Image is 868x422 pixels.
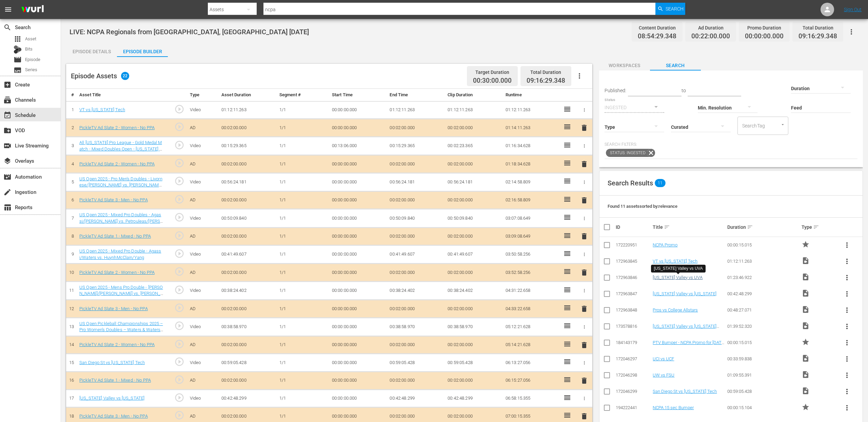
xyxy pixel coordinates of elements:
[445,300,503,318] td: 00:02:00.000
[580,196,588,204] span: delete
[219,155,277,173] td: 00:02:00.000
[802,354,810,362] span: Video
[802,305,810,314] span: Video
[117,43,168,60] div: Episode Builder
[653,340,725,355] a: PTV Bumper - NCPA Promo for [DATE] - 15 Secs - DO NOT USE IN GENERAL POP
[473,67,512,77] div: Target Duration
[503,119,561,137] td: 01:14:11.263
[79,125,155,130] a: PickleTV Ad Slate 2 - Women - No PPA
[3,203,12,212] span: Reports
[580,160,588,168] span: delete
[277,300,329,318] td: 1/1
[25,46,33,53] span: Bits
[79,107,125,112] a: VT vs [US_STATE] Tech
[219,300,277,318] td: 00:02:00.000
[174,176,184,186] span: play_circle_outline
[727,291,800,296] div: 00:42:48.299
[503,227,561,245] td: 03:09:08.649
[174,194,184,204] span: play_circle_outline
[387,227,445,245] td: 00:02:00.000
[844,7,862,12] a: Sign Out
[473,77,512,85] span: 00:30:00.000
[503,89,561,101] th: Runtime
[219,209,277,227] td: 00:50:09.840
[329,245,387,264] td: 00:00:00.000
[653,291,716,296] a: [US_STATE] Valley vs [US_STATE]
[599,61,650,70] span: Workspaces
[606,149,647,157] span: Status: INGESTED
[503,137,561,155] td: 01:16:34.628
[843,371,851,379] span: more_vert
[66,173,77,191] td: 5
[219,101,277,119] td: 01:12:11.263
[387,101,445,119] td: 01:12:11.263
[580,159,588,169] button: delete
[503,354,561,372] td: 06:13:27.056
[616,291,651,296] div: 172963847
[839,383,855,400] button: more_vert
[329,336,387,354] td: 00:00:00.000
[580,195,588,205] button: delete
[3,96,12,104] span: Channels
[387,155,445,173] td: 00:02:00.000
[605,88,626,93] span: Published:
[66,43,117,60] div: Episode Details
[3,157,12,165] span: Overlays
[608,179,653,187] span: Search Results
[727,356,800,361] div: 00:33:59.838
[70,28,309,36] span: LIVE: NCPA Regionals from [GEOGRAPHIC_DATA], [GEOGRAPHIC_DATA] [DATE]
[387,209,445,227] td: 00:50:09.840
[843,355,851,363] span: more_vert
[66,300,77,318] td: 12
[277,191,329,209] td: 1/1
[277,336,329,354] td: 1/1
[387,191,445,209] td: 00:02:00.000
[329,209,387,227] td: 00:00:00.000
[445,245,503,264] td: 00:41:49.607
[79,176,162,194] a: US Open 2025 - Pro Men's Doubles - Livornese/[PERSON_NAME] vs. [PERSON_NAME]/[PERSON_NAME]
[277,173,329,191] td: 1/1
[3,23,12,32] span: Search
[650,61,701,70] span: Search
[727,340,800,345] div: 00:00:15.015
[387,300,445,318] td: 00:02:00.000
[745,23,784,33] div: Promo Duration
[445,209,503,227] td: 00:50:09.840
[329,155,387,173] td: 00:00:00.000
[655,179,666,187] span: 11
[839,302,855,318] button: more_vert
[503,300,561,318] td: 04:33:22.658
[503,173,561,191] td: 02:14:58.809
[445,137,503,155] td: 00:02:23.365
[174,339,184,349] span: play_circle_outline
[277,155,329,173] td: 1/1
[66,119,77,137] td: 2
[174,266,184,277] span: play_circle_outline
[780,121,786,128] button: Open
[580,124,588,132] span: delete
[580,268,588,278] button: delete
[187,101,219,119] td: Video
[802,370,810,379] span: Video
[580,123,588,133] button: delete
[79,342,155,347] a: PickleTV Ad Slate 2 - Women - No PPA
[503,191,561,209] td: 02:16:58.809
[580,232,588,241] button: delete
[802,257,810,265] span: Video
[329,191,387,209] td: 00:00:00.000
[653,373,674,378] a: UW vs FSU
[187,318,219,336] td: Video
[691,23,730,33] div: Ad Duration
[445,119,503,137] td: 00:02:00.000
[503,101,561,119] td: 01:12:11.263
[66,281,77,300] td: 11
[727,307,800,313] div: 00:48:27.071
[329,173,387,191] td: 00:00:00.000
[3,188,12,196] span: Ingestion
[843,404,851,412] span: more_vert
[802,273,810,281] span: Video
[527,77,565,84] span: 09:16:29.348
[187,336,219,354] td: AD
[654,266,703,272] div: [US_STATE] Valley vs UVA
[79,396,144,401] a: [US_STATE] Valley vs [US_STATE]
